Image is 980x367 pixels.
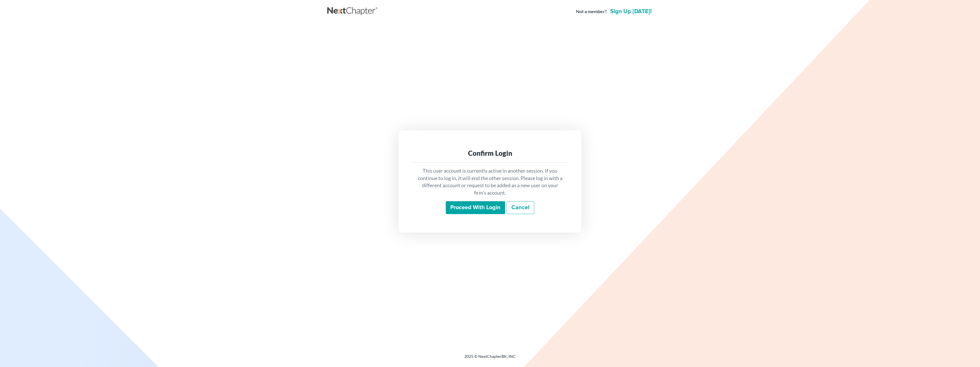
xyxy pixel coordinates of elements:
p: This user account is currently active in another session. If you continue to log in, it will end ... [417,167,563,197]
a: Cancel [507,201,534,214]
div: Confirm Login [417,149,563,158]
input: Proceed with login [446,201,505,214]
div: 2025 © NextChapterBK, INC [327,354,653,364]
strong: Not a member? [576,8,607,15]
a: Sign up [DATE]! [609,9,653,14]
